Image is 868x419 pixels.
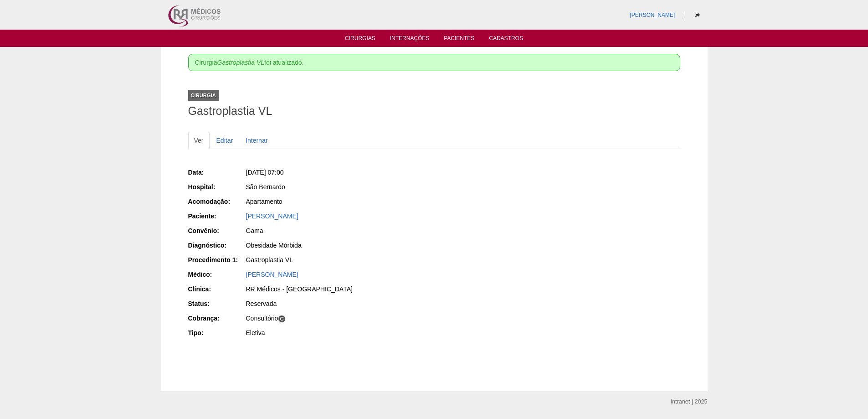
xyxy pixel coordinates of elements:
div: Cobrança: [188,314,245,323]
a: [PERSON_NAME] [246,271,298,278]
a: Pacientes [444,35,474,44]
div: Status: [188,299,245,308]
a: Editar [211,132,239,149]
a: [PERSON_NAME] [630,12,675,18]
div: Convênio: [188,226,245,235]
div: Cirurgia [188,90,219,101]
div: Clínica: [188,285,245,294]
div: Apartamento [246,197,428,206]
a: Cirurgias [345,35,375,44]
div: Procedimento 1: [188,255,245,264]
a: Internar [240,132,273,149]
div: Diagnóstico: [188,241,245,250]
span: [DATE] 07:00 [246,169,284,176]
div: Consultório [246,314,428,323]
a: Cadastros [489,35,523,44]
div: Intranet | 2025 [671,397,708,406]
em: Gastroplastia VL [217,59,265,66]
div: Hospital: [188,182,245,191]
div: Reservada [246,299,428,308]
div: São Bernardo [246,182,428,191]
a: [PERSON_NAME] [246,212,298,220]
div: Paciente: [188,212,245,221]
div: Gastroplastia VL [246,255,428,264]
a: Internações [390,35,430,44]
div: Data: [188,168,245,177]
div: RR Médicos - [GEOGRAPHIC_DATA] [246,285,428,294]
div: Médico: [188,270,245,279]
a: Ver [188,132,210,149]
div: Tipo: [188,328,245,337]
div: Gama [246,226,428,235]
span: C [278,315,286,323]
div: Cirurgia foi atualizado. [188,54,680,71]
i: Sair [695,12,700,18]
h1: Gastroplastia VL [188,105,680,117]
div: Eletiva [246,328,428,337]
div: Obesidade Mórbida [246,241,428,250]
div: Acomodação: [188,197,245,206]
